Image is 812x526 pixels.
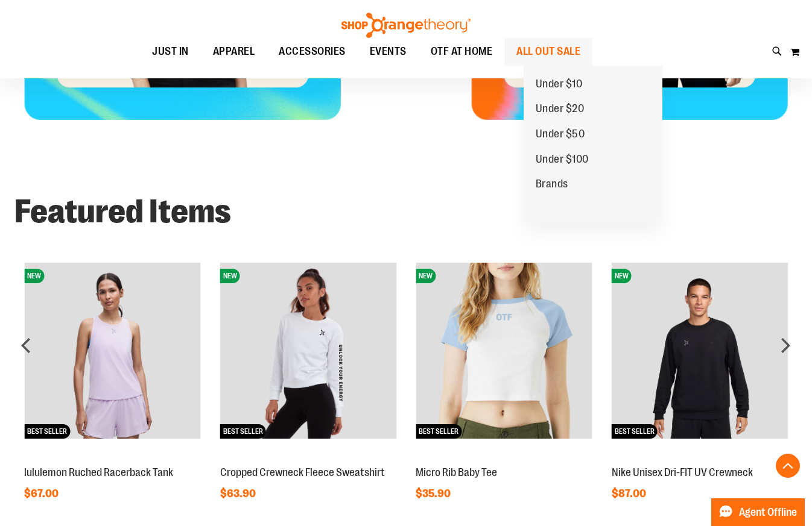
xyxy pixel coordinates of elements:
a: Micro Rib Baby TeeNEWBEST SELLER [416,453,592,463]
span: NEW [220,269,240,283]
span: BEST SELLER [220,424,266,439]
span: $67.00 [24,487,60,499]
div: next [773,333,798,357]
span: NEW [24,269,44,283]
button: Back To Top [776,454,800,478]
div: prev [14,333,39,357]
span: BEST SELLER [612,424,658,439]
span: Under $100 [536,153,589,168]
span: EVENTS [370,38,407,65]
span: BEST SELLER [24,424,70,439]
img: Shop Orangetheory [340,13,472,38]
span: Brands [536,178,568,193]
span: $63.90 [220,487,258,499]
a: Micro Rib Baby Tee [416,466,497,478]
strong: Featured Items [14,193,231,230]
span: OTF AT HOME [431,38,493,65]
a: Cropped Crewneck Fleece SweatshirtNEWBEST SELLER [220,453,397,463]
span: Under $50 [536,128,585,143]
img: Nike Unisex Dri-FIT UV Crewneck [612,263,788,439]
img: lululemon Ruched Racerback Tank [24,263,201,439]
span: JUST IN [152,38,189,65]
a: lululemon Ruched Racerback Tank [24,466,173,478]
a: Cropped Crewneck Fleece Sweatshirt [220,466,385,478]
span: Under $20 [536,102,585,117]
a: Nike Unisex Dri-FIT UV Crewneck [612,466,753,478]
span: NEW [612,269,632,283]
a: Nike Unisex Dri-FIT UV CrewneckNEWBEST SELLER [612,453,788,463]
span: ACCESSORIES [279,38,346,65]
a: lululemon Ruched Racerback TankNEWBEST SELLER [24,453,201,463]
img: Micro Rib Baby Tee [416,263,592,439]
button: Agent Offline [711,498,805,526]
span: Under $10 [536,78,583,93]
span: BEST SELLER [416,424,462,439]
span: NEW [416,269,436,283]
span: $35.90 [416,487,452,499]
span: ALL OUT SALE [516,38,580,65]
span: APPAREL [213,38,255,65]
span: $87.00 [612,487,648,499]
span: Agent Offline [739,507,797,518]
img: Cropped Crewneck Fleece Sweatshirt [220,263,397,439]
